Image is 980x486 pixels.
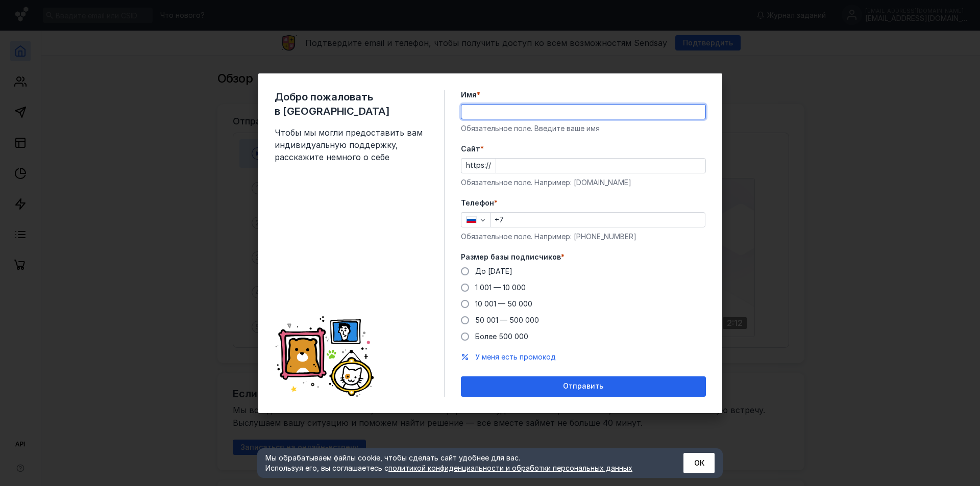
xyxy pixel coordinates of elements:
[461,90,477,100] span: Имя
[461,232,706,242] div: Обязательное поле. Например: [PHONE_NUMBER]
[475,332,528,341] span: Более 500 000
[563,382,603,391] span: Отправить
[275,90,428,118] span: Добро пожаловать в [GEOGRAPHIC_DATA]
[475,352,556,362] button: У меня есть промокод
[461,177,706,188] div: Обязательное поле. Например: [DOMAIN_NAME]
[475,316,539,324] span: 50 001 — 500 000
[461,376,706,397] button: Отправить
[275,126,428,163] span: Чтобы мы могли предоставить вам индивидуальную поддержку, расскажите немного о себе
[683,453,715,473] button: ОК
[388,464,632,472] a: политикой конфиденциальности и обработки персональных данных
[461,123,706,134] div: Обязательное поле. Введите ваше имя
[475,352,556,361] span: У меня есть промокод
[475,267,512,275] span: До [DATE]
[265,453,658,473] div: Мы обрабатываем файлы cookie, чтобы сделать сайт удобнее для вас. Используя его, вы соглашаетесь c
[461,252,561,262] span: Размер базы подписчиков
[461,198,494,208] span: Телефон
[461,144,480,154] span: Cайт
[475,283,526,292] span: 1 001 — 10 000
[475,299,532,308] span: 10 001 — 50 000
